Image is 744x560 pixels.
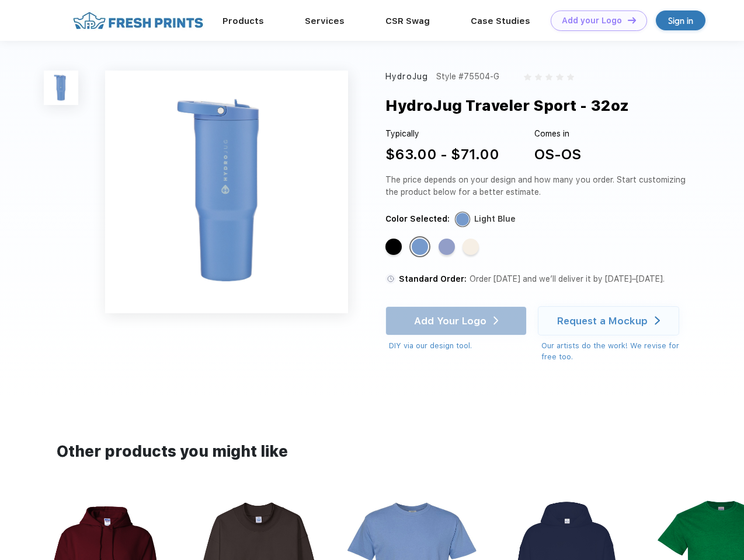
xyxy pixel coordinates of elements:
[222,16,264,26] a: Products
[389,340,527,352] div: DIY via our design tool.
[57,440,687,463] div: Other products you might like
[105,71,348,313] img: func=resize&h=640
[567,73,574,80] img: gray_star.svg
[399,274,467,283] span: Standard Order:
[541,340,690,363] div: Our artists do the work! We revise for free too.
[534,144,581,165] div: OS-OS
[545,73,552,80] img: gray_star.svg
[436,71,499,83] div: Style #75504-G
[557,315,648,327] div: Request a Mockup
[439,239,455,255] div: Peri
[385,94,629,117] div: HydroJug Traveler Sport - 32oz
[412,239,428,255] div: Light Blue
[385,239,402,255] div: Black
[470,274,665,283] span: Order [DATE] and we’ll deliver it by [DATE]–[DATE].
[535,73,542,80] img: gray_star.svg
[656,10,705,30] a: Sign in
[69,10,207,31] img: fo%20logo%202.webp
[385,144,499,165] div: $63.00 - $71.00
[474,213,516,225] div: Light Blue
[524,73,531,80] img: gray_star.svg
[385,174,690,198] div: The price depends on your design and how many you order. Start customizing the product below for ...
[44,71,78,105] img: func=resize&h=100
[668,14,693,27] div: Sign in
[562,16,622,26] div: Add your Logo
[655,316,660,325] img: white arrow
[385,128,499,140] div: Typically
[534,128,581,140] div: Comes in
[463,239,479,255] div: Cream
[628,17,636,23] img: DT
[385,213,450,225] div: Color Selected:
[385,71,428,83] div: HydroJug
[556,73,563,80] img: gray_star.svg
[385,274,396,284] img: standard order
